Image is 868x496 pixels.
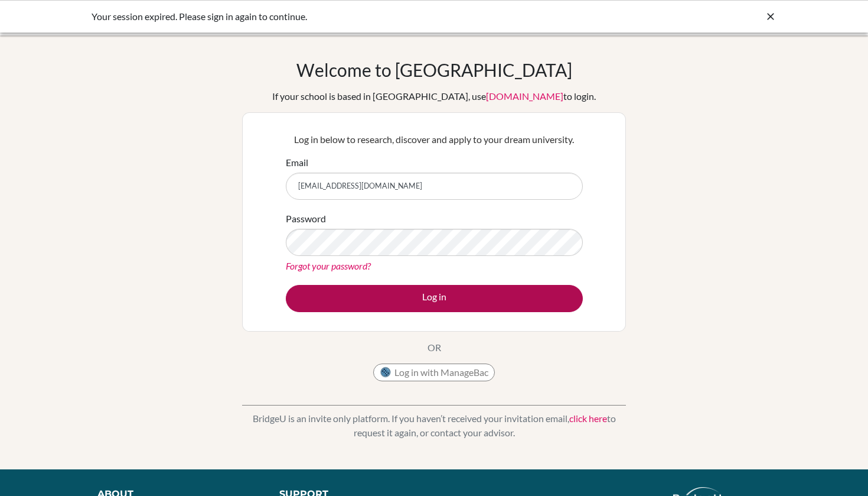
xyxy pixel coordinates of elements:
[373,364,495,381] button: Log in with ManageBac
[272,89,596,103] div: If your school is based in [GEOGRAPHIC_DATA], use to login.
[286,260,371,271] a: Forgot your password?
[428,341,441,355] p: OR
[569,413,607,424] a: click here
[92,9,599,24] div: Your session expired. Please sign in again to continue.
[286,285,583,312] button: Log in
[286,155,308,170] label: Email
[296,59,572,80] h1: Welcome to [GEOGRAPHIC_DATA]
[486,90,563,102] a: [DOMAIN_NAME]
[242,411,626,440] p: BridgeU is an invite only platform. If you haven’t received your invitation email, to request it ...
[286,212,326,226] label: Password
[286,132,583,147] p: Log in below to research, discover and apply to your dream university.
